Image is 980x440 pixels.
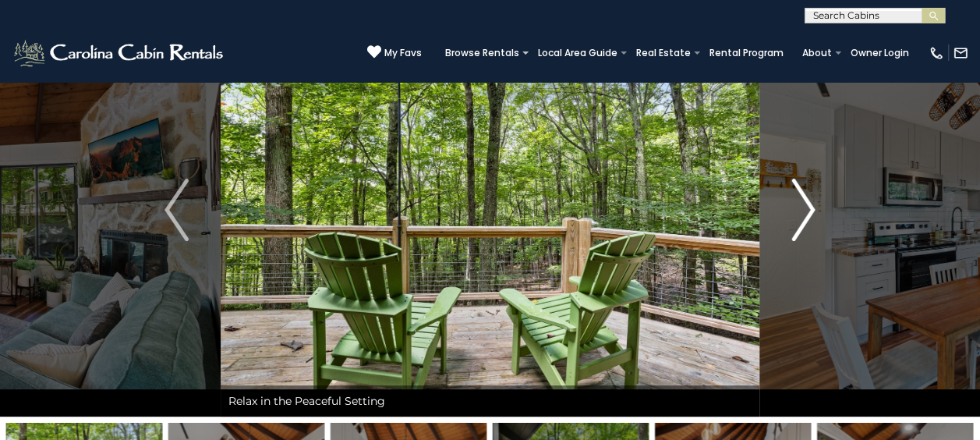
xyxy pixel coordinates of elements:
a: Real Estate [628,42,699,64]
a: My Favs [367,44,422,61]
div: Relax in the Peaceful Setting [221,385,759,417]
img: mail-regular-white.png [953,45,968,61]
img: arrow [165,179,188,241]
a: About [794,42,840,64]
img: White-1-2.png [12,37,228,69]
img: phone-regular-white.png [929,45,944,61]
a: Owner Login [843,42,917,64]
span: My Favs [384,46,422,60]
a: Browse Rentals [437,42,527,64]
img: arrow [791,179,815,241]
button: Next [759,3,847,417]
button: Previous [133,3,220,417]
a: Rental Program [702,42,791,64]
a: Local Area Guide [530,42,625,64]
